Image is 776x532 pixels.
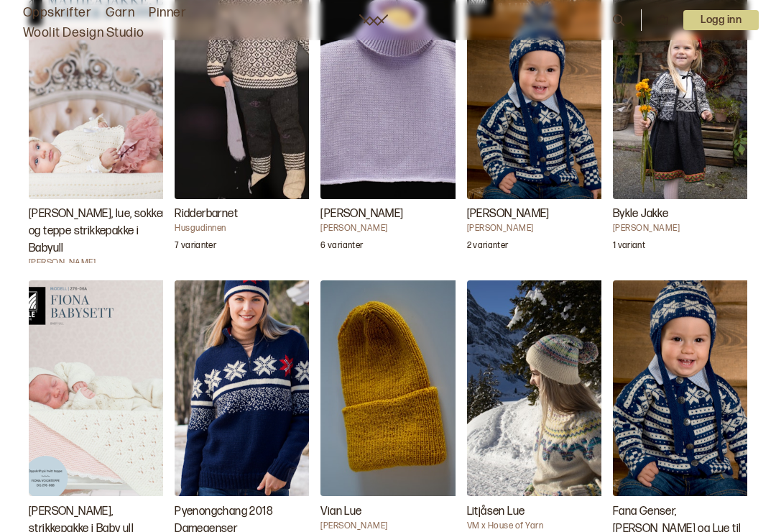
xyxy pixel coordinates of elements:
h4: VM x House of Yarn [467,520,611,532]
h3: Bykle Jakke [613,206,757,223]
img: Hrönn JónsdóttirVian Lue [320,280,464,496]
img: Kari HaugenFiona babysett, strikkepakke i Baby ull [29,280,172,496]
img: Dale GarnPyenongchang 2018 Damegenser [175,280,318,496]
h4: [PERSON_NAME] [320,223,464,234]
h4: [PERSON_NAME] [320,520,464,532]
h3: [PERSON_NAME], lue, sokker og teppe strikkepakke i Babyull [29,206,172,257]
h4: Husgudinnen [175,223,318,234]
p: 2 varianter [467,240,509,254]
h4: [PERSON_NAME] [613,223,757,234]
h3: Ridderbarnet [175,206,318,223]
a: Woolit Design Studio [23,23,144,43]
p: 1 variant [613,240,645,254]
h4: [PERSON_NAME] [467,223,611,234]
h3: [PERSON_NAME] [320,206,464,223]
h3: Litjåsen Lue [467,503,611,520]
img: VM x House of YarnLitjåsen Lue [467,280,611,496]
img: Dale GarnFana Genser, Jakke og Lue til Baby [613,280,757,496]
h3: Vian Lue [320,503,464,520]
h4: [PERSON_NAME] [29,257,172,269]
button: User dropdown [683,10,759,30]
p: 7 varianter [175,240,216,254]
p: 6 varianter [320,240,363,254]
p: Logg inn [683,10,759,30]
a: Pinner [149,3,186,23]
h3: [PERSON_NAME] [467,206,611,223]
a: Woolit [359,14,388,26]
a: Oppskrifter [23,3,91,23]
a: Garn [106,3,134,23]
